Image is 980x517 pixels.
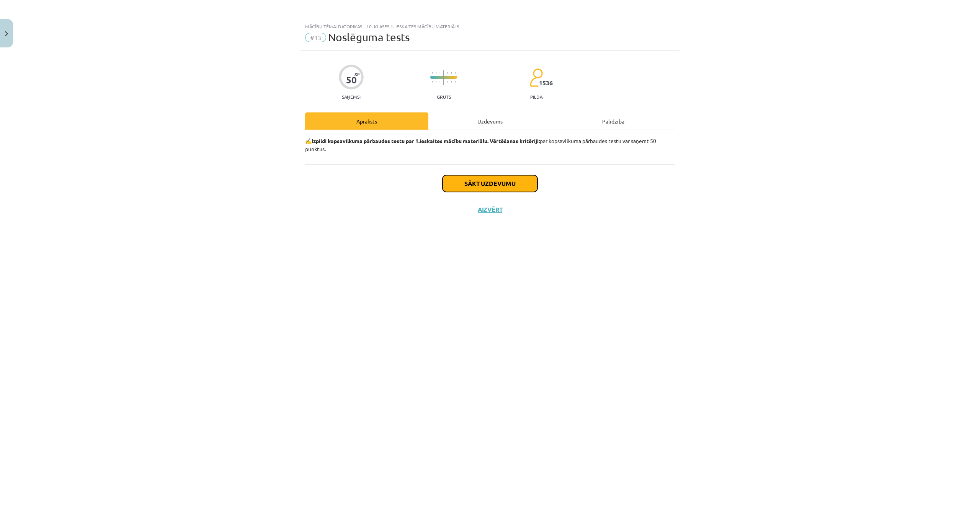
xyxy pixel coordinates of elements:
[312,137,540,144] b: Izpildi kopsavilkuma pārbaudes testu par 1.ieskaites mācību materiālu. Vērtēšanas kritēriji:
[475,206,505,213] button: Aizvērt
[443,175,537,192] button: Sākt uzdevumu
[354,72,359,76] span: XP
[432,81,433,83] img: icon-short-line-57e1e144782c952c97e751825c79c345078a6d821885a25fce030b3d8c18986b.svg
[346,75,357,85] div: 50
[530,94,542,99] p: pilda
[455,72,456,74] img: icon-short-line-57e1e144782c952c97e751825c79c345078a6d821885a25fce030b3d8c18986b.svg
[436,72,436,74] img: icon-short-line-57e1e144782c952c97e751825c79c345078a6d821885a25fce030b3d8c18986b.svg
[305,24,675,29] div: Mācību tēma: Datorikas - 10. klases 1. ieskaites mācību materiāls
[5,31,8,36] img: icon-close-lesson-0947bae3869378f0d4975bcd49f059093ad1ed9edebbc8119c70593378902aed.svg
[305,112,428,130] div: Apraksts
[339,94,364,99] p: Saņemsi
[305,33,326,42] span: #13
[447,72,448,74] img: icon-short-line-57e1e144782c952c97e751825c79c345078a6d821885a25fce030b3d8c18986b.svg
[328,31,410,44] span: Noslēguma tests
[428,112,552,130] div: Uzdevums
[443,70,444,85] img: icon-long-line-d9ea69661e0d244f92f715978eff75569469978d946b2353a9bb055b3ed8787d.svg
[539,80,553,86] span: 1536
[451,72,452,74] img: icon-short-line-57e1e144782c952c97e751825c79c345078a6d821885a25fce030b3d8c18986b.svg
[439,81,440,83] img: icon-short-line-57e1e144782c952c97e751825c79c345078a6d821885a25fce030b3d8c18986b.svg
[305,137,675,153] p: ✍️ par kopsavilkuma pārbaudes testu var saņemt 50 punktus.
[455,81,456,83] img: icon-short-line-57e1e144782c952c97e751825c79c345078a6d821885a25fce030b3d8c18986b.svg
[447,81,448,83] img: icon-short-line-57e1e144782c952c97e751825c79c345078a6d821885a25fce030b3d8c18986b.svg
[439,72,440,74] img: icon-short-line-57e1e144782c952c97e751825c79c345078a6d821885a25fce030b3d8c18986b.svg
[432,72,433,74] img: icon-short-line-57e1e144782c952c97e751825c79c345078a6d821885a25fce030b3d8c18986b.svg
[529,68,543,87] img: students-c634bb4e5e11cddfef0936a35e636f08e4e9abd3cc4e673bd6f9a4125e45ecb1.svg
[552,112,675,130] div: Palīdzība
[436,81,436,83] img: icon-short-line-57e1e144782c952c97e751825c79c345078a6d821885a25fce030b3d8c18986b.svg
[437,94,451,99] p: Grūts
[451,81,452,83] img: icon-short-line-57e1e144782c952c97e751825c79c345078a6d821885a25fce030b3d8c18986b.svg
